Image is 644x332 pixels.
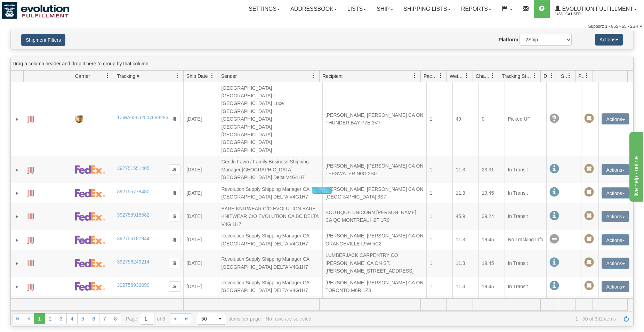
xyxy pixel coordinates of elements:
[102,70,114,82] a: Carrier filter column settings
[399,0,456,18] a: Shipping lists
[285,0,342,18] a: Addressbook
[561,73,567,80] span: Shipment Issues
[450,73,464,80] span: Weight
[117,73,139,80] span: Tracking #
[266,316,312,322] div: No rows are selected
[544,73,549,80] span: Delivery Status
[88,313,99,324] a: 6
[435,70,446,82] a: Packages filter column settings
[2,24,642,30] div: Support: 1 - 855 - 55 - 2SHIP
[424,73,438,80] span: Packages
[307,70,319,82] a: Sender filter column settings
[221,73,237,80] span: Sender
[502,73,532,80] span: Tracking Status
[186,73,208,80] span: Ship Date
[342,0,371,18] a: Lists
[5,4,64,13] div: live help - online
[529,70,540,82] a: Tracking Status filter column settings
[409,70,420,82] a: Recipient filter column settings
[621,313,632,324] a: Refresh
[487,70,499,82] a: Charge filter column settings
[206,70,218,82] a: Ship Date filter column settings
[561,6,633,12] span: Evolution Fulfillment
[595,34,623,46] button: Actions
[316,316,616,322] span: 1 - 50 of 352 items
[243,0,285,18] a: Settings
[461,70,473,82] a: Weight filter column settings
[110,313,121,324] a: 8
[581,70,593,82] a: Pickup Status filter column settings
[126,313,165,325] span: Page of 8
[322,73,343,80] span: Recipient
[546,70,558,82] a: Delivery Status filter column settings
[140,313,154,324] input: Page 1
[555,11,607,18] span: 1488 / CA User
[476,73,490,80] span: Charge
[197,313,261,325] span: items per page
[578,73,584,80] span: Pickup Status
[75,73,90,80] span: Carrier
[215,313,226,324] span: select
[171,70,183,82] a: Tracking # filter column settings
[550,0,642,18] a: Evolution Fulfillment 1488 / CA User
[628,130,643,201] iframe: chat widget
[56,313,67,324] a: 3
[170,313,181,324] a: Go to the next page
[197,313,226,325] span: Page sizes drop down
[499,36,518,43] label: Platform
[2,2,70,19] img: logo1488.jpg
[45,313,56,324] a: 2
[77,313,88,324] a: 5
[456,0,497,18] a: Reports
[181,313,192,324] a: Go to the last page
[66,313,78,324] a: 4
[563,70,575,82] a: Shipment Issues filter column settings
[21,34,65,46] button: Shipment Filters
[11,57,633,71] div: grid grouping header
[99,313,110,324] a: 7
[371,0,398,18] a: Ship
[201,315,210,322] span: 50
[34,313,45,324] span: Page 1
